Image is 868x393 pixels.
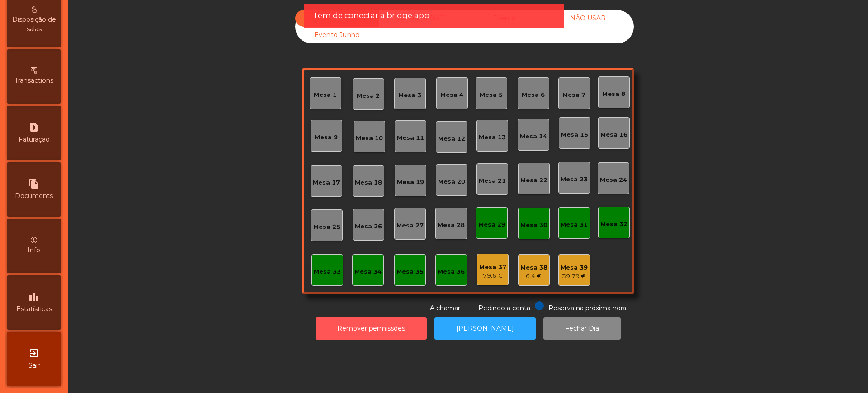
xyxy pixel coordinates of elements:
div: Mesa 3 [398,91,421,100]
i: leaderboard [28,291,39,302]
span: Disposição de salas [9,15,59,34]
div: Mesa 30 [520,221,547,230]
div: Evento Junho [295,27,379,43]
div: NÃO USAR [546,10,630,27]
div: Mesa 37 [479,263,506,272]
div: Mesa 29 [478,220,505,229]
div: 39.79 € [561,272,588,281]
div: Mesa 17 [313,178,340,187]
div: Mesa 11 [397,133,424,142]
button: Fechar Dia [543,317,621,340]
span: Transactions [14,76,53,85]
div: Mesa 10 [356,134,383,143]
div: Mesa 12 [438,134,465,143]
div: Mesa 15 [561,130,588,139]
div: Mesa 16 [600,130,627,139]
span: Info [28,246,40,255]
div: Mesa 38 [520,263,547,272]
span: Pedindo a conta [478,304,530,312]
div: Mesa 27 [396,221,424,230]
span: Sair [28,361,40,370]
div: Mesa 39 [561,263,588,272]
span: Estatísticas [16,304,52,314]
div: Mesa 22 [520,176,547,185]
span: A chamar [430,304,460,312]
div: Mesa 1 [314,90,337,99]
div: Mesa 31 [561,220,588,229]
div: Mesa 5 [480,90,503,99]
div: Mesa 19 [397,178,424,187]
span: Tem de conectar a bridge app [313,10,429,21]
div: Mesa 24 [600,175,627,185]
button: [PERSON_NAME] [434,317,536,340]
div: Mesa 13 [479,133,506,142]
div: Mesa 2 [357,91,380,100]
div: Mesa 20 [438,177,465,186]
div: Mesa 34 [354,267,382,276]
div: Mesa 25 [313,223,340,232]
span: Faturação [19,135,50,144]
i: exit_to_app [28,348,39,359]
div: Mesa 33 [314,267,341,276]
span: Reserva na próxima hora [548,304,626,312]
div: Mesa 21 [479,176,506,185]
div: Mesa 8 [602,90,625,99]
div: Mesa 32 [600,220,627,229]
div: Sala [295,10,379,27]
div: Mesa 26 [355,222,382,231]
div: Mesa 23 [561,175,588,184]
div: 79.6 € [479,271,506,280]
span: Documents [15,191,53,201]
div: Mesa 4 [440,90,463,99]
div: Mesa 14 [520,132,547,141]
i: file_copy [28,178,39,189]
div: Mesa 36 [438,267,465,276]
div: 6.4 € [520,272,547,281]
div: Mesa 28 [438,221,465,230]
i: request_page [28,122,39,133]
button: Remover permissões [316,317,427,340]
div: Mesa 35 [396,267,424,276]
div: Mesa 7 [562,90,585,99]
div: Mesa 18 [355,178,382,187]
div: Mesa 9 [315,133,338,142]
div: Mesa 6 [522,90,545,99]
